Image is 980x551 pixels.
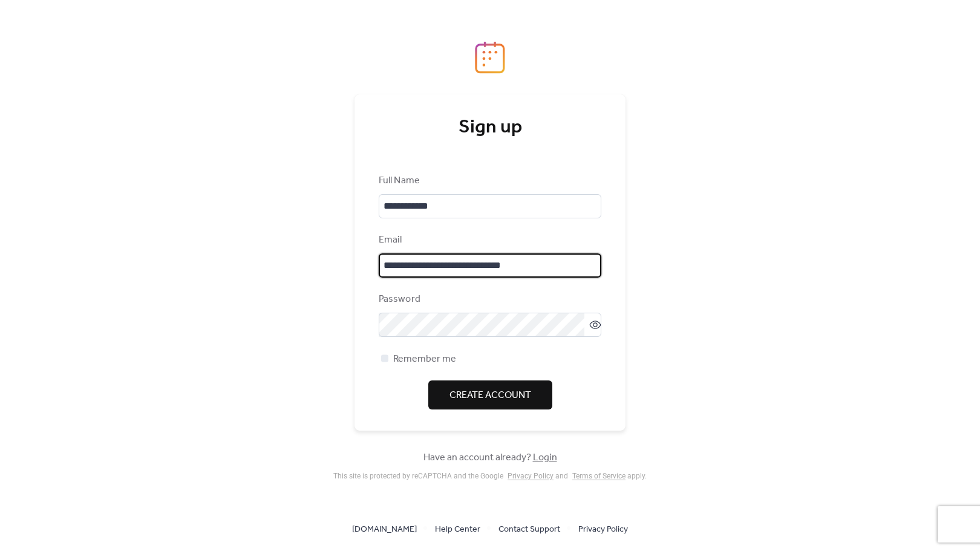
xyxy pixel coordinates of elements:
div: Sign up [379,116,601,140]
a: Privacy Policy [508,472,554,480]
span: Have an account already? [423,451,557,465]
span: Remember me [393,352,456,367]
span: [DOMAIN_NAME] [352,523,417,537]
div: This site is protected by reCAPTCHA and the Google and apply . [333,472,647,480]
button: Create Account [428,380,552,409]
img: logo [475,41,505,74]
span: Contact Support [498,523,560,537]
div: Email [379,233,599,247]
span: Privacy Policy [578,523,628,537]
div: Password [379,292,599,307]
div: Full Name [379,174,599,188]
a: Login [533,448,557,467]
a: [DOMAIN_NAME] [352,521,417,536]
a: Contact Support [498,521,560,536]
span: Create Account [449,388,531,403]
a: Terms of Service [572,472,626,480]
a: Help Center [435,521,480,536]
span: Help Center [435,523,480,537]
a: Privacy Policy [578,521,628,536]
